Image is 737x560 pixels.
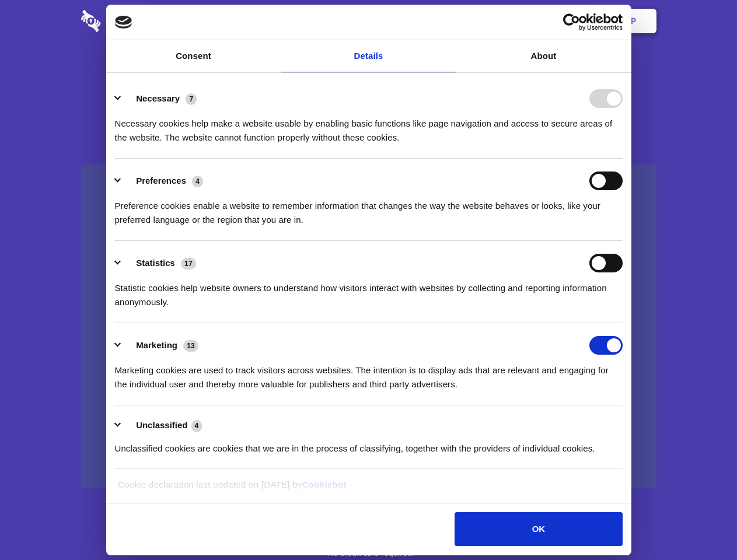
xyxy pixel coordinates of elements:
div: Marketing cookies are used to track visitors across websites. The intention is to display ads tha... [115,355,623,391]
label: Marketing [136,340,177,350]
div: Necessary cookies help make a website usable by enabling basic functions like page navigation and... [115,108,623,145]
span: 13 [183,340,198,352]
button: Preferences (4) [115,171,211,190]
span: 4 [192,176,203,187]
h1: Eliminate Slack Data Loss. [81,52,656,94]
div: Cookie declaration last updated on [DATE] by [109,478,628,501]
img: logo [115,16,132,29]
button: Necessary (7) [115,89,204,108]
a: Consent [106,40,281,72]
div: Unclassified cookies are cookies that we are in the process of classifying, together with the pro... [115,433,623,456]
div: Preference cookies enable a website to remember information that changes the way the website beha... [115,190,623,227]
a: Contact [473,3,527,39]
div: Statistic cookies help website owners to understand how visitors interact with websites by collec... [115,272,623,309]
button: Statistics (17) [115,254,204,272]
span: 7 [186,93,197,105]
a: Usercentrics Cookiebot - opens in a new window [521,13,623,31]
iframe: Drift Widget Chat Controller [679,502,723,546]
h4: Auto-redaction of sensitive data, encrypted data sharing and self-destructing private chats. Shar... [81,106,656,145]
button: Marketing (13) [115,336,206,355]
button: OK [455,512,622,546]
img: logo-wordmark-white-trans-d4663122ce5f474addd5e946df7df03e33cb6a1c49d2221995e7729f52c070b2.svg [81,10,181,32]
a: Details [281,40,456,72]
label: Statistics [136,258,175,268]
a: Cookiebot [302,480,347,489]
a: Login [529,3,580,39]
a: About [456,40,631,72]
label: Necessary [136,93,180,103]
label: Preferences [136,176,186,185]
span: 4 [191,420,202,432]
a: Pricing [343,3,393,39]
button: Unclassified (4) [115,418,209,433]
span: 17 [181,258,196,269]
a: Wistia video thumbnail [81,164,656,488]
